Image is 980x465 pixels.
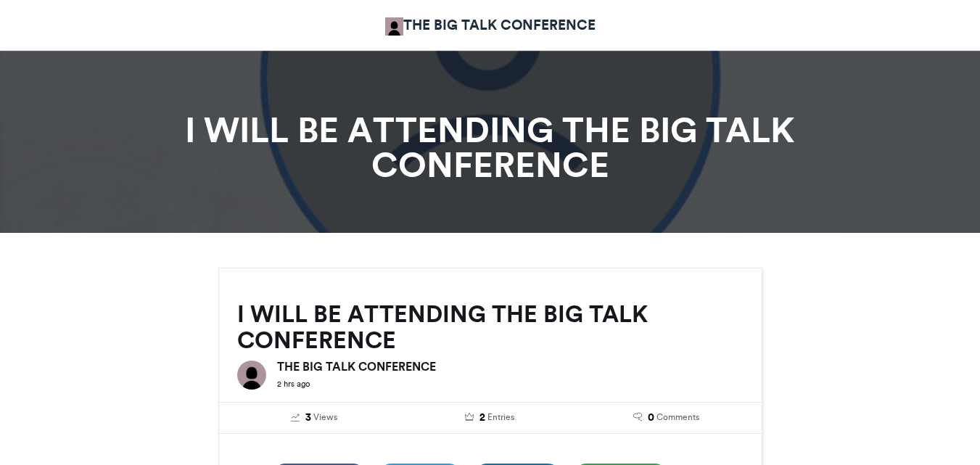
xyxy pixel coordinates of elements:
[413,410,567,426] a: 2 Entries
[487,411,514,424] span: Entries
[385,15,596,36] a: THE BIG TALK CONFERENCE
[313,411,337,424] span: Views
[237,301,744,353] h2: I WILL BE ATTENDING THE BIG TALK CONFERENCE
[479,410,485,426] span: 2
[648,410,654,426] span: 0
[385,17,403,36] img: THE BIG TALK CONFERENCE
[277,361,744,372] h6: THE BIG TALK CONFERENCE
[305,410,311,426] span: 3
[237,410,392,426] a: 3 Views
[277,379,310,389] small: 2 hrs ago
[237,361,266,390] img: THE BIG TALK CONFERENCE
[656,411,699,424] span: Comments
[589,410,744,426] a: 0 Comments
[88,112,893,182] h1: I WILL BE ATTENDING THE BIG TALK CONFERENCE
